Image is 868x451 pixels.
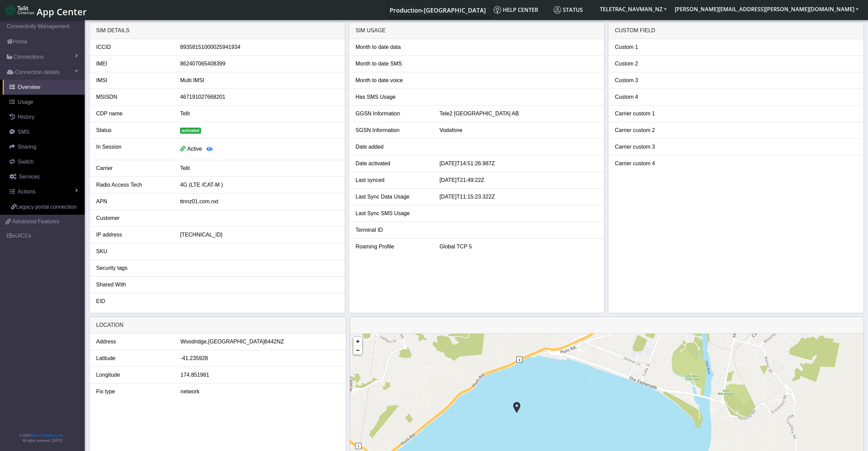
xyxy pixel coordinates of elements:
div: Last Sync SMS Usage [351,209,435,218]
div: Tele2 [GEOGRAPHIC_DATA] AB [434,110,602,118]
div: In Session [91,143,175,156]
div: Longitude [91,371,176,379]
div: Address [91,338,176,346]
span: Usage [18,99,33,105]
a: Usage [3,95,85,110]
div: IP address [91,231,175,239]
span: Actions [18,189,35,194]
span: Sharing [18,144,36,150]
div: Global TCP 5 [434,243,602,251]
div: SIM details [90,22,345,39]
div: Shared With [91,281,175,289]
div: Carrier custom 1 [610,110,694,118]
div: Custom 3 [610,76,694,84]
div: Carrier custom 3 [610,143,694,151]
span: Status [554,6,583,14]
span: Switch [18,159,34,165]
div: EID [91,297,175,305]
span: Overview [18,84,40,90]
div: Carrier [91,164,175,172]
span: Advanced Features [12,218,59,226]
div: Latitude [91,354,176,362]
div: Fix type [91,388,176,396]
div: Carrier custom 2 [610,126,694,134]
div: SGSN Information [351,126,435,134]
span: activated [180,128,201,134]
span: NZ [277,338,284,346]
div: [DATE]T11:15:23.322Z [434,193,602,201]
a: Overview [3,80,85,95]
span: SMS [18,129,29,135]
div: -41.235928 [175,354,344,362]
div: Last Sync Data Usage [351,193,435,201]
div: SIM usage [349,22,604,39]
span: Legacy portal connection [16,204,77,210]
a: App Center [5,3,86,17]
span: 6442 [264,338,277,346]
div: 467191027668201 [175,93,343,101]
a: Switch [3,154,85,169]
div: Custom 1 [610,43,694,51]
span: App Center [37,5,87,18]
div: 174.851981 [175,371,344,379]
div: 89358151000025941934 [175,43,343,51]
div: ICCID [91,43,175,51]
button: TELETRAC_NAVMAN_NZ [596,3,671,15]
a: Help center [491,3,551,17]
div: Vodafone [434,126,602,134]
a: SMS [3,125,85,139]
div: Month to date voice [351,76,435,84]
button: [PERSON_NAME][EMAIL_ADDRESS][PERSON_NAME][DOMAIN_NAME] [671,3,863,15]
span: Connections [14,53,44,61]
div: Month to date data [351,43,435,51]
div: Month to date SMS [351,60,435,68]
div: [DATE]T21:49:22Z [434,176,602,184]
div: GGSN Information [351,110,435,118]
div: Security tags [91,264,175,272]
img: logo-telit-cinterion-gw-new.png [5,5,34,16]
div: [TECHNICAL_ID] [175,231,343,239]
div: Custom 4 [610,93,694,101]
div: SKU [91,247,175,256]
div: Radio Access Tech [91,181,175,189]
a: Actions [3,184,85,199]
a: Telit IoT Solutions, Inc. [31,434,64,437]
span: Help center [494,6,538,14]
div: Customer [91,214,175,222]
div: Custom 2 [610,60,694,68]
a: Zoom out [353,346,362,355]
div: ttnnz01.com.nxt [175,198,343,206]
div: Status [91,126,175,134]
div: Has SMS Usage [351,93,435,101]
div: IMSI [91,76,175,84]
div: CDP name [91,110,175,118]
div: network [175,388,344,396]
div: LOCATION [90,317,346,334]
div: Multi IMSI [175,76,343,84]
div: Telit [175,164,343,172]
div: Last synced [351,176,435,184]
a: History [3,110,85,125]
span: [GEOGRAPHIC_DATA] [208,338,265,346]
a: Status [551,3,596,17]
a: Services [3,169,85,184]
div: [DATE]T14:51:26.987Z [434,159,602,168]
div: Carrier custom 4 [610,159,694,168]
a: Zoom in [353,337,362,346]
a: Your current platform instance [389,3,486,17]
a: Sharing [3,139,85,154]
span: Production-[GEOGRAPHIC_DATA] [390,6,486,14]
div: Date added [351,143,435,151]
span: Active [187,146,202,152]
div: MSISDN [91,93,175,101]
div: IMEI [91,60,175,68]
div: Roaming Profile [351,243,435,251]
img: status.svg [554,6,561,14]
div: APN [91,198,175,206]
img: knowledge.svg [494,6,501,14]
div: 4G (LTE /CAT-M ) [175,181,343,189]
span: Woodridge, [180,338,208,346]
div: Telit [175,110,343,118]
button: View session details [202,143,217,156]
div: Date activated [351,159,435,168]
